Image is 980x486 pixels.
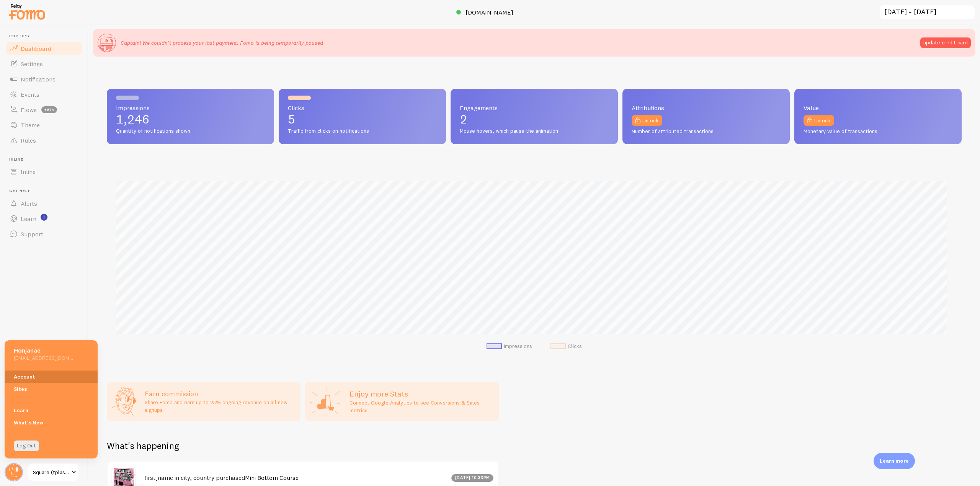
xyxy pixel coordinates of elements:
[21,75,56,83] span: Notifications
[550,343,582,350] li: Clicks
[350,399,494,414] p: Connect Google Analytics to see Conversions & Sales metrics
[116,113,265,125] p: 1,246
[8,2,46,21] img: fomo-relay-logo-orange.svg
[5,383,98,395] a: Sites
[632,115,662,126] a: Unlock
[804,128,952,135] span: Monetary value of transactions
[632,105,781,111] span: Attributions
[920,37,971,48] button: update credit card
[145,389,296,398] h3: Earn commission
[5,226,83,242] a: Support
[5,196,83,211] a: Alerts
[305,382,499,421] a: Enjoy more Stats Connect Google Analytics to see Conversions & Sales metrics
[5,117,83,133] a: Theme
[21,230,43,238] span: Support
[310,386,340,417] img: Google Analytics
[288,105,437,111] span: Clicks
[14,440,39,451] a: Log Out
[5,371,98,383] a: Account
[28,463,79,481] a: Square (tplashsupply)
[5,72,83,87] a: Notifications
[41,106,57,113] span: beta
[21,45,51,52] span: Dashboard
[116,128,265,135] span: Quantity of notifications shown
[245,474,299,481] a: Mini Bottom Course
[804,115,834,126] a: Unlock
[21,106,37,114] span: Flows
[5,102,83,117] a: Flows beta
[21,121,40,129] span: Theme
[5,56,83,72] a: Settings
[33,468,69,477] span: Square (tplashsupply)
[21,168,36,176] span: Inline
[5,164,83,179] a: Inline
[288,128,437,135] span: Traffic from clicks on notifications
[874,453,915,469] div: Learn more
[9,157,83,162] span: Inline
[121,39,323,47] p: Captain! We couldn't process your last payment. Fomo is being temporarily paused
[5,133,83,148] a: Rules
[14,354,73,361] h5: [EMAIL_ADDRESS][DOMAIN_NAME]
[5,404,98,416] a: Learn
[632,128,781,135] span: Number of attributed transactions
[487,343,532,350] li: Impressions
[288,113,437,125] p: 5
[460,113,609,125] p: 2
[21,60,43,68] span: Settings
[460,105,609,111] span: Engagements
[9,34,83,39] span: Pop-ups
[144,474,447,482] h4: first_name in city, country purchased
[21,215,36,223] span: Learn
[350,389,494,399] h2: Enjoy more Stats
[14,346,73,354] h5: Honjanae
[460,128,609,135] span: Mouse hovers, which pause the animation
[804,105,952,111] span: Value
[21,137,36,144] span: Rules
[9,189,83,193] span: Get Help
[116,105,265,111] span: Impressions
[145,398,296,414] p: Share Fomo and earn up to 25% ongoing revenue on all new signups
[107,440,179,452] h2: What's happening
[5,41,83,56] a: Dashboard
[21,91,39,98] span: Events
[880,457,909,465] p: Learn more
[5,87,83,102] a: Events
[5,416,98,429] a: What's New
[21,200,37,207] span: Alerts
[5,211,83,226] a: Learn
[41,214,47,221] svg: <p>Watch New Feature Tutorials!</p>
[451,474,493,482] div: [DATE] 10:33pm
